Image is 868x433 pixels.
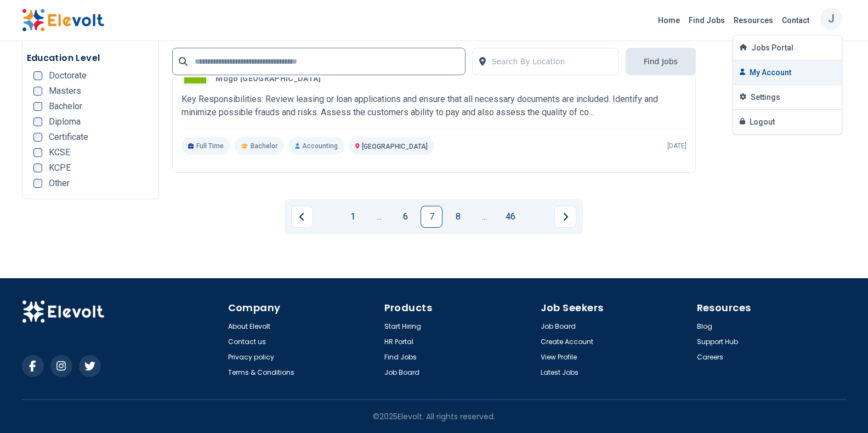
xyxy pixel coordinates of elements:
[33,164,42,172] input: KCPE
[733,36,842,60] a: Jobs Portal
[733,60,842,85] a: My Account
[697,338,738,346] a: Support Hub
[33,133,42,142] input: Certificate
[49,87,81,95] span: Masters
[384,338,413,346] a: HR Portal
[500,206,521,228] a: Page 46
[251,142,277,150] span: Bachelor
[394,206,416,228] a: Page 6
[813,380,868,433] iframe: Chat Widget
[778,12,814,29] a: Contact
[373,411,495,422] p: © 2025 Elevolt. All rights reserved.
[384,368,419,377] a: Job Board
[541,338,593,346] a: Create Account
[33,179,42,188] input: Other
[228,368,294,377] a: Terms & Conditions
[473,206,495,228] a: Jump forward
[342,206,364,228] a: Page 1
[49,102,82,111] span: Bachelor
[33,117,42,126] input: Diploma
[697,322,712,331] a: Blog
[541,300,690,316] h4: Job Seekers
[368,206,390,228] a: Jump backward
[697,300,847,316] h4: Resources
[49,179,70,188] span: Other
[362,143,428,150] span: [GEOGRAPHIC_DATA]
[654,12,684,29] a: Home
[22,300,104,323] img: Elevolt
[820,8,842,30] button: J
[181,93,687,119] p: Key Responsibilities: Review leasing or loan applications and ensure that all necessary documents...
[541,353,577,362] a: View Profile
[49,117,81,126] span: Diploma
[49,148,70,157] span: KCSE
[384,322,421,331] a: Start Hiring
[228,322,270,331] a: About Elevolt
[447,206,469,228] a: Page 8
[684,12,729,29] a: Find Jobs
[733,110,842,134] button: Logout
[33,148,42,157] input: KCSE
[554,206,576,228] a: Next page
[215,74,321,84] span: Mogo [GEOGRAPHIC_DATA]
[541,368,578,377] a: Latest Jobs
[228,300,378,316] h4: Company
[421,206,442,228] a: Page 7 is your current page
[49,71,87,80] span: Doctorate
[49,164,71,172] span: KCPE
[828,5,835,32] p: J
[667,142,687,150] p: [DATE]
[228,353,274,362] a: Privacy policy
[729,12,778,29] a: Resources
[33,71,42,80] input: Doctorate
[291,206,313,228] a: Previous page
[384,300,534,316] h4: Products
[626,48,696,75] button: Find Jobs
[733,85,842,110] a: Settings
[541,322,576,331] a: Job Board
[181,59,687,155] a: Mogo KenyaCredit ControllerMogo [GEOGRAPHIC_DATA]Key Responsibilities: Review leasing or loan app...
[228,338,266,346] a: Contact us
[291,206,576,228] ul: Pagination
[22,9,104,32] img: Elevolt
[384,353,417,362] a: Find Jobs
[27,52,155,65] h5: Education Level
[181,137,230,155] p: Full Time
[33,102,42,111] input: Bachelor
[49,133,88,142] span: Certificate
[288,137,344,155] p: Accounting
[697,353,723,362] a: Careers
[33,87,42,95] input: Masters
